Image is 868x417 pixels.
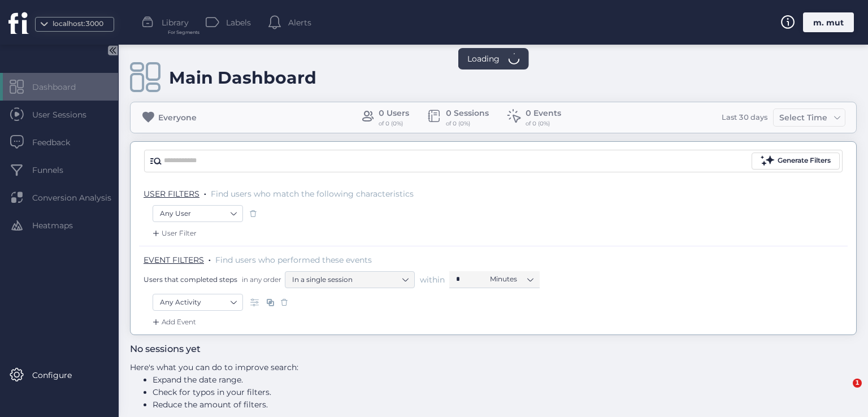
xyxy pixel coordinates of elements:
div: Add Event [150,316,196,328]
div: User Filter [150,228,197,239]
span: Find users who match the following characteristics [211,189,414,199]
span: Conversion Analysis [32,192,128,204]
span: Configure [32,369,89,381]
div: m. mut [803,12,854,32]
span: Labels [226,16,251,29]
span: . [204,186,206,198]
div: Main Dashboard [169,67,316,88]
nz-select-item: Minutes [490,271,533,288]
span: Find users who performed these events [215,255,372,265]
span: Heatmaps [32,219,90,232]
li: Check for typos in your filters. [153,386,598,398]
span: EVENT FILTERS [144,255,204,265]
span: Dashboard [32,81,93,93]
span: Alerts [288,16,311,29]
span: . [209,253,211,264]
h3: No sessions yet [130,342,598,357]
div: localhost:3000 [50,19,106,29]
div: Here's what you can do to improve search: [130,361,598,411]
span: Users that completed steps [144,275,237,284]
span: Feedback [32,136,87,149]
span: Library [162,16,189,29]
iframe: Intercom live chat [830,379,857,406]
span: in any order [240,275,281,284]
nz-select-item: Any Activity [160,294,236,311]
span: 1 [853,379,862,388]
button: Generate Filters [752,153,840,170]
div: Generate Filters [778,155,831,166]
nz-select-item: In a single session [292,271,407,288]
li: Expand the date range. [153,373,598,386]
nz-select-item: Any User [160,205,236,222]
span: Funnels [32,164,80,176]
span: within [420,274,445,285]
span: USER FILTERS [144,189,199,199]
span: For Segments [168,29,199,36]
li: Reduce the amount of filters. [153,398,598,411]
span: User Sessions [32,108,103,121]
span: Loading [467,53,500,65]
